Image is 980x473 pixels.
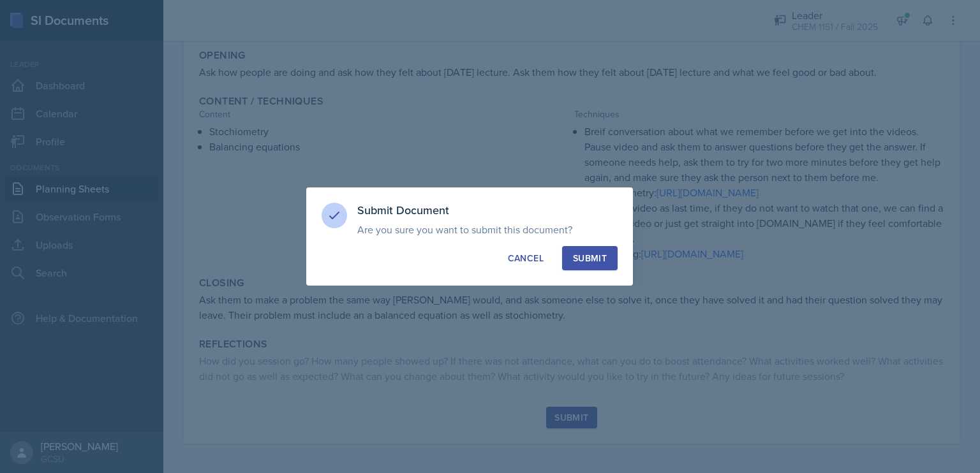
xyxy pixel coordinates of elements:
[357,223,618,236] p: Are you sure you want to submit this document?
[508,252,544,265] div: Cancel
[562,246,618,270] button: Submit
[573,252,607,265] div: Submit
[497,246,554,270] button: Cancel
[357,203,618,218] h3: Submit Document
